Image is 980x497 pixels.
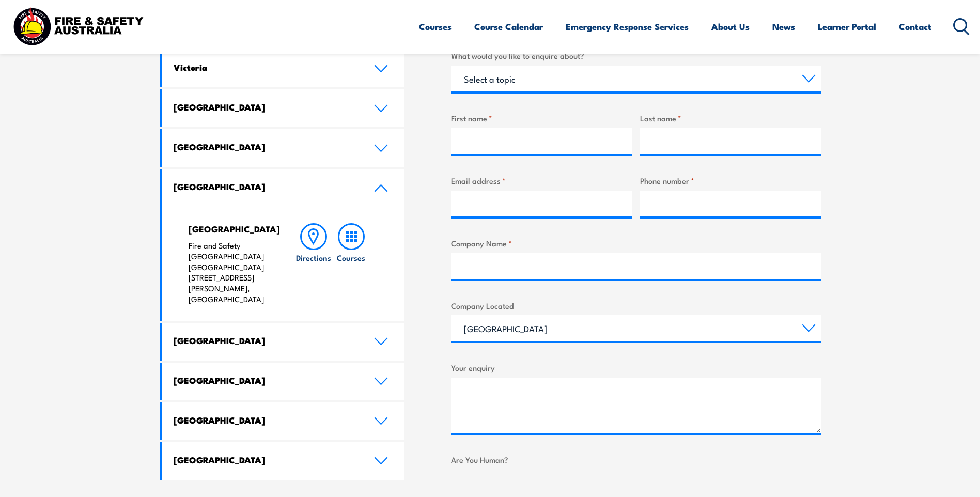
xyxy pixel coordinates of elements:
p: Fire and Safety [GEOGRAPHIC_DATA] [GEOGRAPHIC_DATA] [STREET_ADDRESS][PERSON_NAME], [GEOGRAPHIC_DATA] [189,240,275,305]
a: [GEOGRAPHIC_DATA] [162,89,405,127]
label: Company Name [451,237,821,249]
label: Phone number [640,175,821,187]
a: Course Calendar [474,13,543,40]
a: [GEOGRAPHIC_DATA] [162,323,405,361]
label: First name [451,112,632,124]
a: Victoria [162,50,405,87]
label: Are You Human? [451,454,821,465]
h4: [GEOGRAPHIC_DATA] [174,375,359,386]
label: Email address [451,175,632,187]
h4: [GEOGRAPHIC_DATA] [174,141,359,152]
a: [GEOGRAPHIC_DATA] [162,442,405,480]
h4: Victoria [174,61,359,73]
a: News [772,13,795,40]
h4: [GEOGRAPHIC_DATA] [174,101,359,113]
a: [GEOGRAPHIC_DATA] [162,402,405,440]
a: Contact [899,13,931,40]
a: Courses [419,13,452,40]
a: [GEOGRAPHIC_DATA] [162,169,405,207]
h4: [GEOGRAPHIC_DATA] [189,223,275,235]
h4: [GEOGRAPHIC_DATA] [174,454,359,465]
a: About Us [711,13,750,40]
label: What would you like to enquire about? [451,50,821,61]
a: Learner Portal [818,13,876,40]
label: Your enquiry [451,362,821,374]
h4: [GEOGRAPHIC_DATA] [174,414,359,426]
a: [GEOGRAPHIC_DATA] [162,363,405,400]
h4: [GEOGRAPHIC_DATA] [174,181,359,192]
a: Directions [295,223,332,305]
h4: [GEOGRAPHIC_DATA] [174,335,359,346]
a: [GEOGRAPHIC_DATA] [162,129,405,167]
a: Emergency Response Services [566,13,689,40]
a: Courses [333,223,370,305]
label: Company Located [451,300,821,312]
label: Last name [640,112,821,124]
h6: Directions [296,252,331,263]
h6: Courses [337,252,365,263]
